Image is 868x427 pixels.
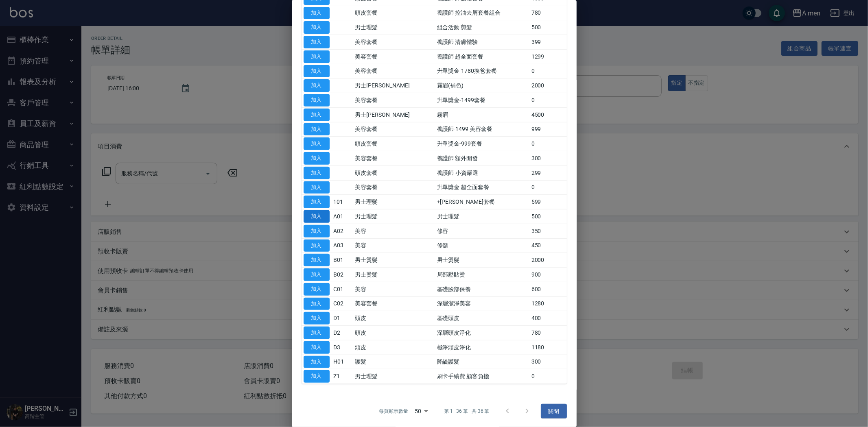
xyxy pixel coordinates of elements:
[529,224,567,238] td: 350
[304,50,330,63] button: 加入
[529,49,567,64] td: 1299
[304,225,330,237] button: 加入
[435,268,529,282] td: 局部壓貼燙
[332,209,353,224] td: A01
[529,151,567,166] td: 300
[435,311,529,326] td: 基礎頭皮
[529,268,567,282] td: 900
[353,326,435,340] td: 頭皮
[304,36,330,48] button: 加入
[529,311,567,326] td: 400
[304,327,330,339] button: 加入
[435,6,529,20] td: 養護師 控油去屑套餐組合
[304,298,330,310] button: 加入
[435,355,529,369] td: 降鹼護髮
[435,369,529,384] td: 刷卡手續費 顧客負擔
[353,180,435,195] td: 美容套餐
[529,340,567,355] td: 1180
[304,7,330,20] button: 加入
[353,122,435,137] td: 美容套餐
[435,166,529,180] td: 養護師-小資嚴選
[304,210,330,223] button: 加入
[529,296,567,311] td: 1280
[529,107,567,122] td: 4500
[529,209,567,224] td: 500
[332,268,353,282] td: B02
[435,326,529,340] td: 深層頭皮淨化
[529,20,567,35] td: 500
[353,93,435,108] td: 美容套餐
[304,21,330,34] button: 加入
[304,152,330,165] button: 加入
[411,400,431,422] div: 50
[353,64,435,78] td: 美容套餐
[353,35,435,50] td: 美容套餐
[353,268,435,282] td: 男士燙髮
[353,209,435,224] td: 男士理髮
[353,137,435,151] td: 頭皮套餐
[332,311,353,326] td: D1
[435,137,529,151] td: 升單獎金-999套餐
[304,137,330,150] button: 加入
[332,355,353,369] td: H01
[332,253,353,268] td: B01
[529,64,567,78] td: 0
[332,282,353,296] td: C01
[435,35,529,50] td: 養護師 清膚體驗
[353,296,435,311] td: 美容套餐
[304,268,330,281] button: 加入
[332,238,353,253] td: A03
[435,253,529,268] td: 男士燙髮
[332,340,353,355] td: D3
[435,340,529,355] td: 極淨頭皮淨化
[435,64,529,78] td: 升單獎金-1780換爸套餐
[529,122,567,137] td: 999
[304,370,330,383] button: 加入
[304,283,330,296] button: 加入
[435,209,529,224] td: 男士理髮
[304,181,330,194] button: 加入
[529,355,567,369] td: 300
[304,94,330,107] button: 加入
[332,369,353,384] td: Z1
[353,195,435,209] td: 男士理髮
[529,93,567,108] td: 0
[353,151,435,166] td: 美容套餐
[529,180,567,195] td: 0
[332,224,353,238] td: A02
[332,195,353,209] td: 101
[304,123,330,136] button: 加入
[353,238,435,253] td: 美容
[304,341,330,354] button: 加入
[304,79,330,92] button: 加入
[529,137,567,151] td: 0
[353,78,435,93] td: 男士[PERSON_NAME]
[379,407,408,415] p: 每頁顯示數量
[353,355,435,369] td: 護髮
[304,240,330,252] button: 加入
[353,224,435,238] td: 美容
[353,6,435,20] td: 頭皮套餐
[529,6,567,20] td: 780
[529,326,567,340] td: 780
[304,167,330,179] button: 加入
[529,253,567,268] td: 2000
[304,65,330,78] button: 加入
[435,107,529,122] td: 霧眉
[529,369,567,384] td: 0
[529,195,567,209] td: 599
[435,151,529,166] td: 養護師 額外開發
[435,93,529,108] td: 升單獎金-1499套餐
[353,369,435,384] td: 男士理髮
[304,196,330,208] button: 加入
[444,407,489,415] p: 第 1–36 筆 共 36 筆
[435,49,529,64] td: 養護師 超全面套餐
[435,296,529,311] td: 深層潔淨美容
[541,404,567,419] button: 關閉
[304,109,330,121] button: 加入
[529,35,567,50] td: 399
[435,238,529,253] td: 修鬍
[435,180,529,195] td: 升單獎金 超全面套餐
[353,253,435,268] td: 男士燙髮
[435,282,529,296] td: 基礎臉部保養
